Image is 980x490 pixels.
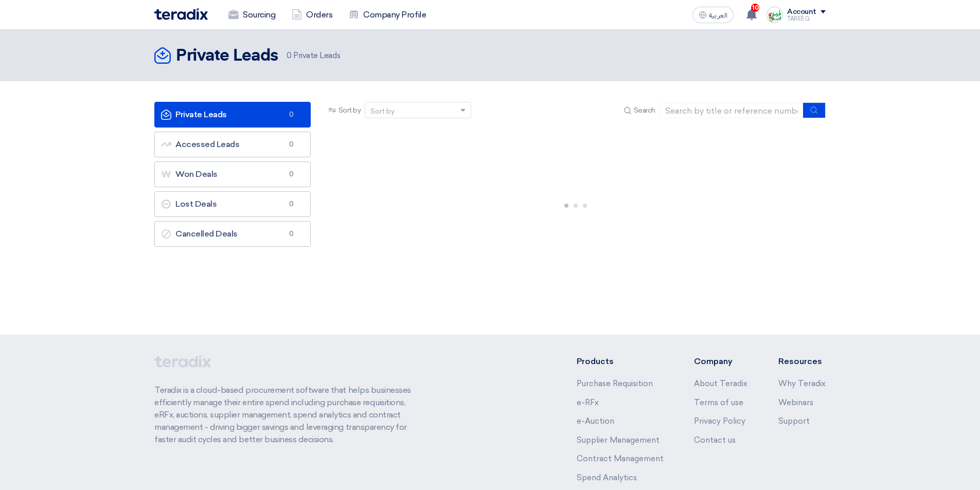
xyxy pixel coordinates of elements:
[692,7,734,23] button: العربية
[154,221,311,247] a: Cancelled Deals0
[660,103,804,118] input: Search by title or reference number
[286,229,298,239] span: 0
[778,355,826,368] li: Resources
[694,435,736,445] a: Contact us
[338,105,361,116] span: Sort by
[694,355,747,368] li: Company
[220,4,283,26] a: Sourcing
[154,102,311,128] a: Private Leads0
[370,106,395,117] div: Sort by
[154,132,311,157] a: Accessed Leads0
[694,398,743,407] a: Terms of use
[287,50,340,62] span: Private Leads
[176,46,278,66] h2: Private Leads
[154,8,208,20] img: Teradix logo
[287,51,292,60] span: 0
[694,379,747,388] a: About Teradix
[787,8,816,16] div: Account
[694,416,745,426] a: Privacy Policy
[154,384,423,446] p: Teradix is a cloud-based procurement software that helps businesses efficiently manage their enti...
[283,4,341,26] a: Orders
[778,416,810,426] a: Support
[577,379,653,388] a: Purchase Requisition
[577,355,664,368] li: Products
[577,473,637,482] a: Spend Analytics
[286,110,298,120] span: 0
[577,435,660,445] a: Supplier Management
[787,16,826,22] div: TAREEQ
[767,7,783,23] img: Screenshot___1727703618088.png
[751,4,759,12] span: 10
[154,191,311,217] a: Lost Deals0
[778,379,826,388] a: Why Teradix
[577,416,614,426] a: e-Auction
[341,4,434,26] a: Company Profile
[709,12,727,19] span: العربية
[778,398,813,407] a: Webinars
[286,169,298,179] span: 0
[634,105,655,116] span: Search
[286,139,298,150] span: 0
[577,398,599,407] a: e-RFx
[154,161,311,187] a: Won Deals0
[286,199,298,209] span: 0
[577,454,664,463] a: Contract Management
